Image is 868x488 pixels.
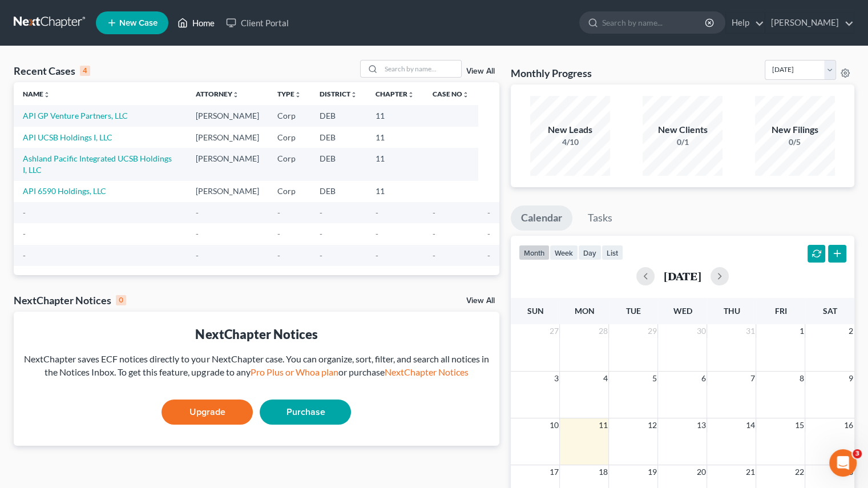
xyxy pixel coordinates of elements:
span: 8 [798,372,805,385]
span: - [277,229,280,239]
div: Recent Cases [14,64,90,78]
a: Tasks [578,205,623,231]
span: 21 [744,465,756,479]
span: - [433,251,435,260]
span: - [196,208,199,217]
span: 1 [798,324,805,338]
i: unfold_more [462,91,469,98]
div: 0/1 [643,136,722,148]
a: Client Portal [220,13,294,33]
i: unfold_more [407,91,414,98]
span: Sat [822,306,837,316]
span: Wed [673,306,692,316]
div: NextChapter saves ECF notices directly to your NextChapter case. You can organize, sort, filter, ... [23,353,490,379]
button: week [550,245,578,260]
span: Fri [774,306,786,316]
span: 30 [695,324,706,338]
div: 4/10 [530,136,610,148]
h3: Monthly Progress [511,66,592,80]
span: 15 [793,418,805,432]
a: API GP Venture Partners, LLC [23,111,128,120]
span: 14 [744,418,756,432]
span: - [376,208,378,217]
td: 11 [366,105,423,126]
span: - [196,251,199,260]
td: Corp [268,148,310,180]
span: 5 [651,372,657,385]
a: API UCSB Holdings I, LLC [23,132,112,142]
a: View All [466,297,495,305]
a: Districtunfold_more [320,90,357,98]
td: Corp [268,181,310,202]
a: View All [466,67,495,75]
td: [PERSON_NAME] [187,105,268,126]
div: 0/5 [755,136,835,148]
span: 27 [548,324,559,338]
button: month [519,245,550,260]
h2: [DATE] [664,270,701,282]
td: DEB [310,148,366,180]
td: [PERSON_NAME] [187,181,268,202]
span: - [376,251,378,260]
a: Nameunfold_more [23,90,50,98]
td: DEB [310,127,366,148]
button: list [601,245,623,260]
span: 13 [695,418,706,432]
a: Home [172,13,220,33]
i: unfold_more [232,91,239,98]
span: - [277,251,280,260]
span: 10 [548,418,559,432]
span: 2 [847,324,854,338]
td: 11 [366,148,423,180]
td: Corp [268,127,310,148]
span: Tue [626,306,641,316]
span: 17 [548,465,559,479]
div: New Leads [530,123,610,136]
a: Help [726,13,764,33]
span: - [23,208,26,217]
i: unfold_more [350,91,357,98]
span: 16 [843,418,854,432]
span: 29 [646,324,657,338]
a: API 6590 Holdings, LLC [23,186,106,196]
input: Search by name... [381,61,461,77]
span: Sun [527,306,543,316]
div: New Clients [643,123,722,136]
span: 19 [646,465,657,479]
span: 3 [853,449,862,458]
div: NextChapter Notices [23,325,490,343]
td: 11 [366,127,423,148]
i: unfold_more [43,91,50,98]
a: Case Nounfold_more [433,90,469,98]
div: New Filings [755,123,835,136]
span: New Case [119,19,158,27]
span: 18 [597,465,608,479]
a: Typeunfold_more [277,90,301,98]
div: 4 [80,66,90,76]
span: - [23,229,26,239]
span: 11 [597,418,608,432]
span: 31 [744,324,756,338]
span: 20 [695,465,706,479]
td: [PERSON_NAME] [187,148,268,180]
span: - [320,208,322,217]
span: 28 [597,324,608,338]
span: Mon [574,306,594,316]
i: unfold_more [294,91,301,98]
iframe: Intercom live chat [829,449,857,477]
span: - [23,251,26,260]
span: - [487,251,490,260]
span: 22 [793,465,805,479]
span: - [320,251,322,260]
td: DEB [310,181,366,202]
a: NextChapter Notices [384,366,468,377]
td: [PERSON_NAME] [187,127,268,148]
a: Upgrade [162,400,253,425]
a: Attorneyunfold_more [196,90,239,98]
span: 9 [847,372,854,385]
span: - [433,208,435,217]
span: 3 [552,372,559,385]
div: 0 [116,295,126,305]
span: - [487,208,490,217]
span: - [376,229,378,239]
